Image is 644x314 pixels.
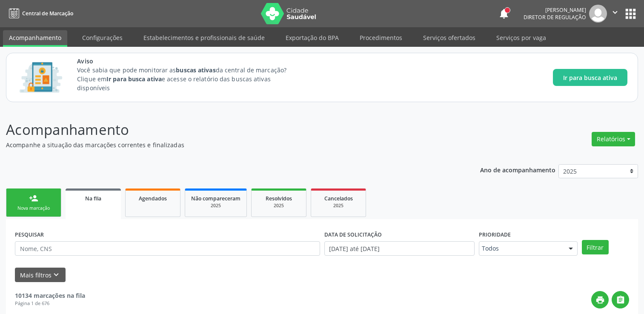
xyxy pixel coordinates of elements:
[324,195,353,202] span: Cancelados
[76,30,129,45] a: Configurações
[610,8,620,17] i: 
[77,57,302,66] span: Aviso
[553,69,627,86] button: Ir para busca ativa
[592,132,635,146] button: Relatórios
[15,228,44,241] label: PESQUISAR
[616,295,625,305] i: 
[77,66,302,92] p: Você sabia que pode monitorar as da central de marcação? Clique em e acesse o relatório das busca...
[417,30,481,45] a: Serviços ofertados
[52,270,61,280] i: keyboard_arrow_down
[266,195,292,202] span: Resolvidos
[176,66,215,74] strong: buscas ativas
[6,119,449,140] p: Acompanhamento
[17,58,65,97] img: Imagem de CalloutCard
[85,195,101,202] span: Na fila
[524,14,586,21] span: Diretor de regulação
[22,10,73,17] span: Central de Marcação
[139,195,167,202] span: Agendados
[15,241,320,256] input: Nome, CNS
[612,291,629,308] button: 
[12,205,55,211] div: Nova marcação
[15,291,85,300] strong: 10134 marcações na fila
[582,240,609,254] button: Filtrar
[3,30,67,47] a: Acompanhamento
[498,8,510,20] button: notifications
[480,164,555,175] p: Ano de acompanhamento
[591,291,609,308] button: print
[6,6,73,20] a: Central de Marcação
[354,30,408,45] a: Procedimentos
[6,140,449,149] p: Acompanhe a situação das marcações correntes e finalizadas
[15,268,66,283] button: Mais filtroskeyboard_arrow_down
[106,75,162,83] strong: Ir para busca ativa
[258,203,300,209] div: 2025
[482,244,560,253] span: Todos
[280,30,345,45] a: Exportação do BPA
[15,300,85,307] div: Página 1 de 676
[589,5,607,23] img: img
[137,30,271,45] a: Estabelecimentos e profissionais de saúde
[490,30,552,45] a: Serviços por vaga
[191,203,240,209] div: 2025
[524,6,586,14] div: [PERSON_NAME]
[324,228,382,241] label: DATA DE SOLICITAÇÃO
[607,5,623,23] button: 
[29,194,38,203] div: person_add
[563,73,617,82] span: Ir para busca ativa
[623,6,638,21] button: apps
[595,295,605,305] i: print
[324,241,475,256] input: Selecione um intervalo
[479,228,511,241] label: Prioridade
[191,195,240,202] span: Não compareceram
[317,203,360,209] div: 2025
